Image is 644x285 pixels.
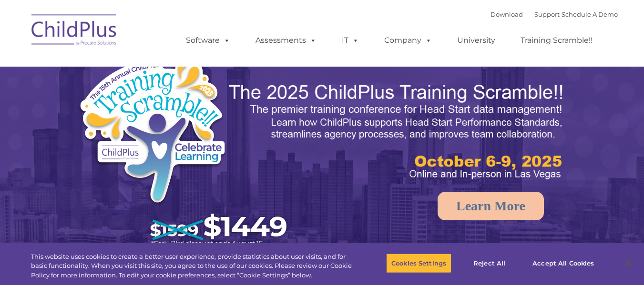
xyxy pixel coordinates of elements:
[534,10,560,18] a: Support
[618,253,639,274] button: Close
[375,31,441,50] a: Company
[511,31,602,50] a: Training Scramble!!
[491,10,618,18] font: |
[332,31,368,50] a: IT
[31,252,354,280] div: This website uses cookies to create a better user experience, provide statistics about user visit...
[527,253,599,273] button: Accept All Cookies
[438,192,544,220] a: Learn More
[246,31,326,50] a: Assessments
[448,31,505,50] a: University
[491,10,523,18] a: Download
[27,8,122,55] img: ChildPlus by Procare Solutions
[133,63,162,70] span: Last name
[386,253,451,273] button: Cookies Settings
[460,253,519,273] button: Reject All
[562,10,618,18] a: Schedule A Demo
[176,31,240,50] a: Software
[133,102,173,109] span: Phone number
